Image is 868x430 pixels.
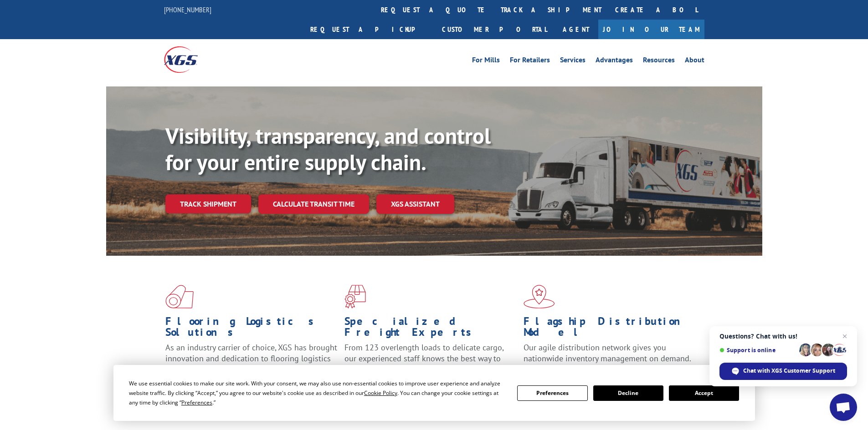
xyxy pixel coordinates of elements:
h1: Specialized Freight Experts [344,316,517,342]
a: For Mills [472,56,500,66]
a: Open chat [830,394,857,421]
a: Calculate transit time [258,194,369,214]
span: Chat with XGS Customer Support [719,363,847,380]
button: Preferences [517,385,587,401]
a: Agent [554,20,598,39]
span: Preferences [181,399,212,406]
span: Questions? Chat with us! [719,333,847,340]
img: xgs-icon-focused-on-flooring-red [344,285,366,309]
a: Join Our Team [598,20,704,39]
a: [PHONE_NUMBER] [164,5,211,14]
a: Track shipment [165,194,251,213]
p: From 123 overlength loads to delicate cargo, our experienced staff knows the best way to move you... [344,342,517,383]
a: Resources [643,56,675,66]
button: Decline [593,385,663,401]
span: Chat with XGS Customer Support [743,367,835,375]
h1: Flooring Logistics Solutions [165,316,338,342]
h1: Flagship Distribution Model [524,316,696,342]
img: xgs-icon-flagship-distribution-model-red [524,285,555,309]
a: Request a pickup [303,20,435,39]
span: Cookie Policy [364,389,397,397]
a: XGS ASSISTANT [376,194,454,214]
a: About [685,56,704,66]
div: Cookie Consent Prompt [113,365,755,421]
span: Support is online [719,347,796,354]
b: Visibility, transparency, and control for your entire supply chain. [165,121,491,176]
img: xgs-icon-total-supply-chain-intelligence-red [165,285,194,309]
button: Accept [669,385,739,401]
a: Services [560,56,586,66]
a: Advantages [596,56,633,66]
span: As an industry carrier of choice, XGS has brought innovation and dedication to flooring logistics... [165,342,337,374]
span: Our agile distribution network gives you nationwide inventory management on demand. [524,342,691,364]
div: We use essential cookies to make our site work. With your consent, we may also use non-essential ... [129,379,506,407]
a: For Retailers [510,56,550,66]
a: Customer Portal [435,20,554,39]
